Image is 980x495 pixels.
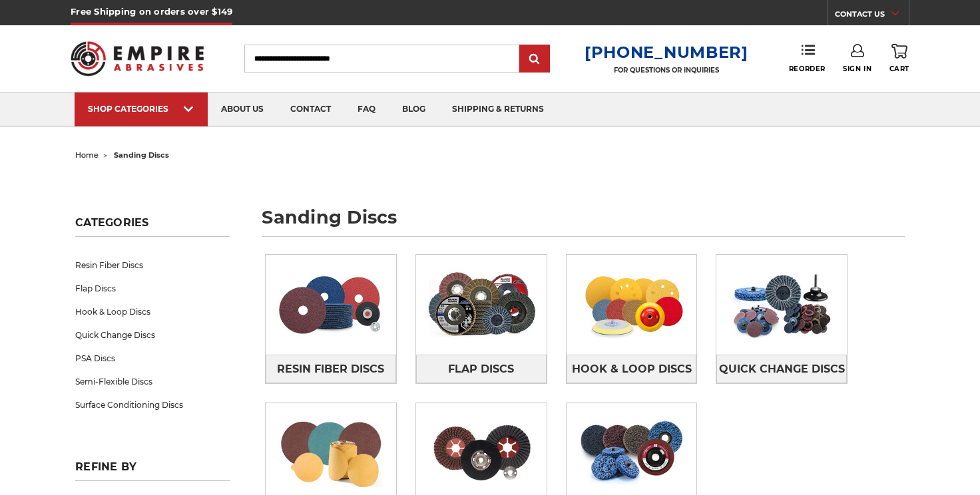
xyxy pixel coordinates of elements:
[75,277,230,300] a: Flap Discs
[389,92,439,126] a: blog
[416,355,547,383] a: Flap Discs
[344,92,389,126] a: faq
[521,46,548,73] input: Submit
[75,323,230,347] a: Quick Change Discs
[572,358,692,381] span: Hook & Loop Discs
[75,216,230,237] h5: Categories
[716,259,847,351] img: Quick Change Discs
[71,33,204,84] img: Empire Abrasives
[889,65,909,73] span: Cart
[75,370,230,393] a: Semi-Flexible Discs
[439,92,557,126] a: shipping & returns
[448,358,514,381] span: Flap Discs
[266,259,396,351] img: Resin Fiber Discs
[277,358,384,381] span: Resin Fiber Discs
[277,92,344,126] a: contact
[88,104,194,114] div: SHOP CATEGORIES
[75,393,230,416] a: Surface Conditioning Discs
[75,347,230,370] a: PSA Discs
[208,92,277,126] a: about us
[114,150,169,160] span: sanding discs
[416,259,547,351] img: Flap Discs
[719,358,845,381] span: Quick Change Discs
[843,65,871,73] span: Sign In
[75,460,230,481] h5: Refine by
[567,259,697,351] img: Hook & Loop Discs
[567,355,697,383] a: Hook & Loop Discs
[585,66,748,75] p: FOR QUESTIONS OR INQUIRIES
[889,44,909,73] a: Cart
[567,403,697,495] img: Surface Conditioning Discs
[75,253,230,277] a: Resin Fiber Discs
[262,208,905,237] h1: sanding discs
[716,355,847,383] a: Quick Change Discs
[789,65,826,73] span: Reorder
[585,43,748,62] a: [PHONE_NUMBER]
[789,44,826,73] a: Reorder
[75,300,230,323] a: Hook & Loop Discs
[75,150,99,160] a: home
[266,355,396,383] a: Resin Fiber Discs
[835,7,909,25] a: CONTACT US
